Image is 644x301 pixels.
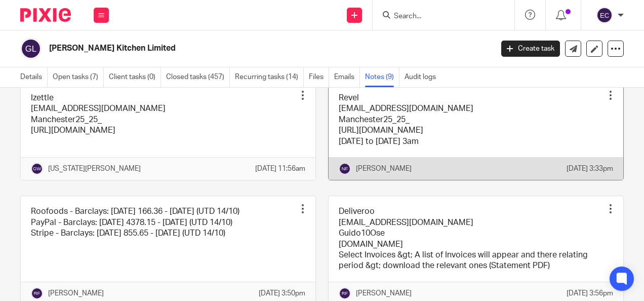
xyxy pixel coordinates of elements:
a: Audit logs [405,67,441,87]
input: Search [393,12,484,21]
a: Recurring tasks (14) [235,67,304,87]
p: [DATE] 3:50pm [259,288,305,298]
a: Files [309,67,329,87]
p: [DATE] 3:33pm [567,164,613,174]
p: [PERSON_NAME] [356,164,412,174]
p: [DATE] 3:56pm [567,288,613,298]
img: svg%3E [339,163,351,175]
a: Notes (9) [365,67,399,87]
h2: [PERSON_NAME] Kitchen Limited [49,43,398,54]
p: [PERSON_NAME] [48,288,104,298]
a: Create task [501,41,560,57]
a: Closed tasks (457) [166,67,230,87]
a: Emails [334,67,360,87]
img: Pixie [20,8,71,22]
a: Client tasks (0) [109,67,161,87]
img: svg%3E [31,163,43,175]
p: [DATE] 11:56am [255,164,305,174]
img: svg%3E [596,7,613,23]
p: [US_STATE][PERSON_NAME] [48,164,141,174]
a: Details [20,67,48,87]
p: [PERSON_NAME] [356,288,412,298]
img: svg%3E [20,38,42,59]
img: svg%3E [31,287,43,299]
img: svg%3E [339,287,351,299]
a: Open tasks (7) [53,67,104,87]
